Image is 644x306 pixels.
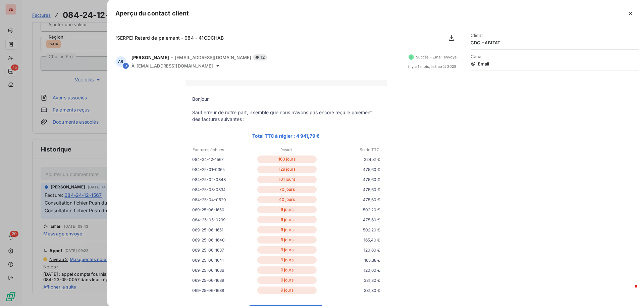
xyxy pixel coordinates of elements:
p: Total TTC à régler : 4 941,79 € [192,132,380,140]
p: 120,60 € [318,247,380,254]
p: Bonjour [192,96,380,102]
p: 084-25-01-0365 [192,166,256,173]
p: 069-25-06-1650 [192,206,256,213]
p: Retard [255,147,317,153]
p: Sauf erreur de notre part, il semble que nous n’avons pas encore reçu le paiement des factures su... [192,109,380,123]
span: Canal [471,54,639,59]
p: 475,60 € [318,166,380,173]
p: 084-25-04-0520 [192,196,256,203]
p: 9 jours [257,287,317,294]
p: 502,20 € [318,206,380,213]
p: 129 jours [257,166,317,173]
p: 475,60 € [318,216,380,223]
h5: Aperçu du contact client [115,9,189,18]
p: 069-25-06-1641 [192,257,256,264]
p: 475,60 € [318,186,380,193]
span: À [131,63,135,69]
span: [EMAIL_ADDRESS][DOMAIN_NAME] [137,63,213,69]
p: 9 jours [257,206,317,213]
p: 502,20 € [318,226,380,233]
span: [EMAIL_ADDRESS][DOMAIN_NAME] [175,55,251,60]
p: 101 jours [257,176,317,183]
p: 084-24-12-1567 [192,156,256,163]
p: 70 jours [257,186,317,193]
p: 9 jours [257,216,317,223]
p: 069-25-06-1639 [192,277,256,284]
span: Succès - Email envoyé [416,55,457,59]
p: 160 jours [257,156,317,163]
p: 40 jours [257,196,317,203]
span: Email [471,61,639,67]
p: 120,60 € [318,267,380,274]
p: 9 jours [257,226,317,233]
p: 381,30 € [318,287,380,294]
p: Factures échues [193,147,255,153]
p: 9 jours [257,266,317,274]
span: il y a 1 mois , le 8 août 2025 [408,64,457,69]
span: 12 [253,54,267,60]
iframe: Intercom live chat [621,283,637,299]
p: 165,40 € [318,236,380,244]
p: 381,30 € [318,277,380,284]
p: 084-25-05-0299 [192,216,256,223]
p: 084-25-02-0348 [192,176,256,183]
p: 069-25-06-1636 [192,267,256,274]
div: AR [115,56,126,67]
p: 069-25-06-1637 [192,247,256,254]
p: 9 jours [257,256,317,264]
p: Solde TTC [318,147,380,153]
span: CDC HABITAT [471,40,639,45]
span: [PERSON_NAME] [131,55,169,60]
p: 9 jours [257,246,317,254]
p: 084-25-03-0334 [192,186,256,193]
p: 069-25-06-1640 [192,236,256,244]
span: [SERPE] Retard de paiement - 084 - 41CDCHAB [115,35,224,41]
p: 475,60 € [318,196,380,203]
span: - [171,55,173,59]
p: 165,38 € [318,257,380,264]
p: 9 jours [257,276,317,284]
p: 9 jours [257,236,317,244]
span: Client [471,33,639,38]
p: 475,60 € [318,176,380,183]
p: 069-25-06-1651 [192,226,256,233]
p: 224,81 € [318,156,380,163]
p: 069-25-06-1638 [192,287,256,294]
